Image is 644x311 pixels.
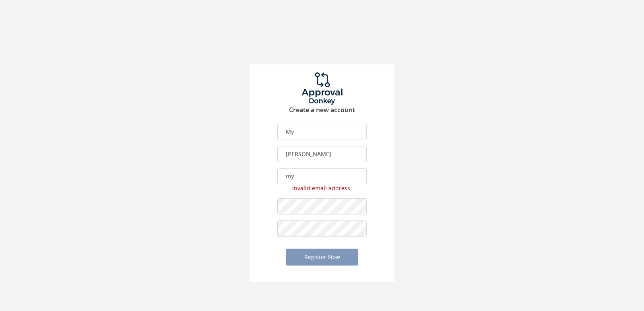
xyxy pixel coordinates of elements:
[292,72,352,105] img: logo.png
[286,249,358,266] button: Register Now
[277,124,367,140] input: Your First Name
[292,184,352,192] span: Invalid email address.
[277,146,367,162] input: Your Last Name
[250,107,394,114] h3: Create a new account
[277,168,367,184] input: Enter your Email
